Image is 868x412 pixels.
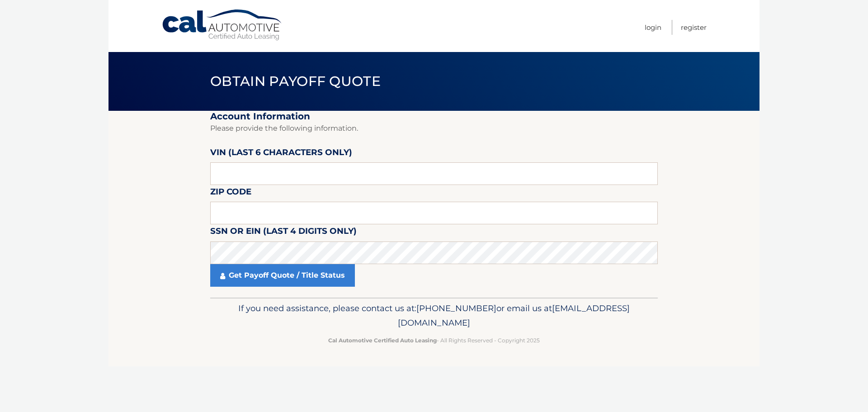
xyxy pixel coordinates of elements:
label: Zip Code [210,185,251,202]
p: Please provide the following information. [210,122,658,135]
a: Cal Automotive [161,9,283,41]
a: Login [645,20,661,35]
a: Get Payoff Quote / Title Status [210,264,355,287]
strong: Cal Automotive Certified Auto Leasing [328,337,437,344]
p: If you need assistance, please contact us at: or email us at [216,301,652,330]
label: VIN (last 6 characters only) [210,146,352,162]
a: Register [681,20,707,35]
span: [PHONE_NUMBER] [416,303,496,313]
h2: Account Information [210,111,658,122]
label: SSN or EIN (last 4 digits only) [210,224,357,241]
p: - All Rights Reserved - Copyright 2025 [216,336,652,345]
span: Obtain Payoff Quote [210,73,381,90]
